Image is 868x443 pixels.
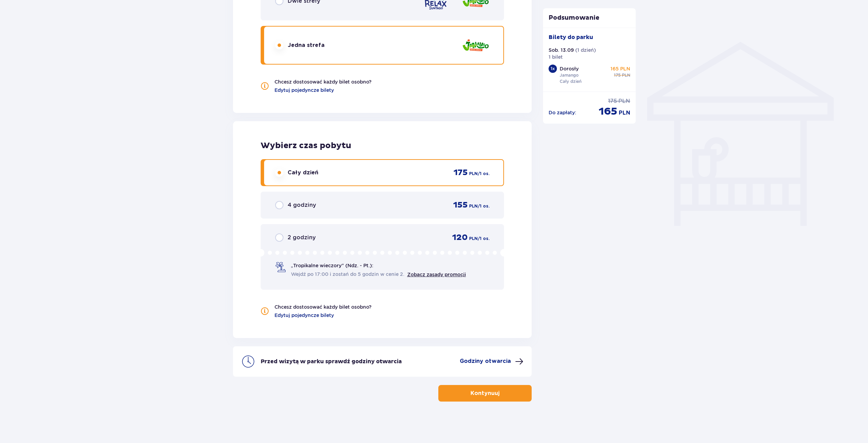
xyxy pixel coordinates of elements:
p: PLN [469,235,478,242]
p: Kontynuuj [470,389,500,397]
p: Bilety do parku [549,33,593,41]
a: Edytuj pojedyncze bilety [274,87,334,94]
p: PLN [469,171,478,177]
p: Chcesz dostosować każdy bilet osobno? [274,304,372,310]
p: PLN [622,72,630,78]
p: Dorosły [560,65,579,72]
img: clock icon [241,355,255,368]
div: 1 x [549,65,557,73]
p: Przed wizytą w parku sprawdź godziny otwarcia [261,358,402,365]
p: Sob. 13.09 [549,47,574,54]
p: Cały dzień [288,169,318,176]
p: Wybierz czas pobytu [261,141,504,151]
button: Godziny otwarcia [460,357,523,366]
p: PLN [619,109,630,117]
p: 175 [454,167,468,178]
a: Zobacz zasady promocji [407,272,466,277]
p: 175 [614,72,620,78]
p: Godziny otwarcia [460,357,511,365]
p: 4 godziny [288,201,316,209]
p: „Tropikalne wieczory" (Ndz. - Pt.): [291,262,373,269]
p: Jedna strefa [288,41,325,49]
p: PLN [469,203,478,209]
span: Wejdź po 17:00 i zostań do 5 godzin w cenie 2. [291,271,404,278]
p: Do zapłaty : [549,109,576,116]
p: 120 [452,232,468,243]
p: / 1 os. [478,171,489,177]
p: Podsumowanie [543,14,636,22]
p: / 1 os. [478,235,489,242]
a: Edytuj pojedyncze bilety [274,312,334,319]
p: 165 [599,105,617,118]
p: Cały dzień [560,78,581,85]
p: Chcesz dostosować każdy bilet osobno? [274,78,372,85]
p: 175 [608,97,617,105]
img: zone logo [462,36,489,55]
p: 2 godziny [288,234,316,241]
p: 1 bilet [549,54,563,60]
p: Jamango [560,72,579,78]
button: Kontynuuj [438,385,532,402]
p: PLN [618,97,630,105]
p: / 1 os. [478,203,489,209]
p: 155 [453,200,468,210]
p: ( 1 dzień ) [575,47,596,54]
p: 165 PLN [610,65,630,72]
